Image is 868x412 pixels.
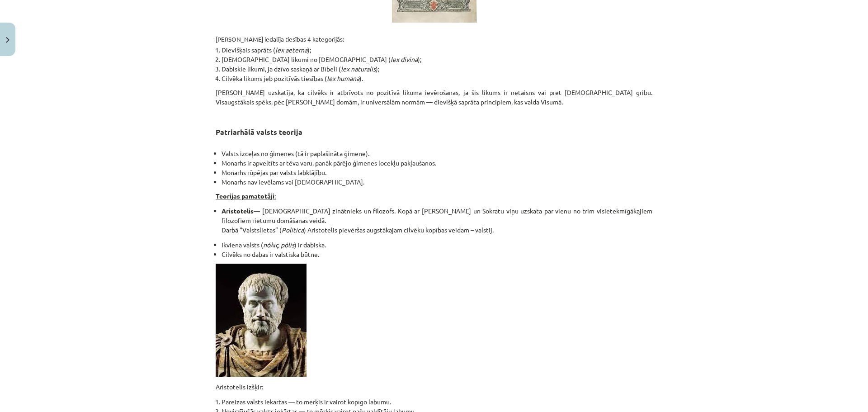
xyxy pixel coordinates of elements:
[222,158,652,168] li: Monarhs ir apveltīts ar tēva varu, panāk pārējo ģimenes locekļu pakļaušanos.
[216,88,652,107] p: [PERSON_NAME] uzskatīja, ka cilvēks ir atbrīvots no pozitīvā likuma ievērošanas, ja šis likums ir...
[222,64,652,74] li: Dabiskie likumi, ja dzīvo saskaņā ar Bībeli ( );
[216,382,652,392] p: Aristotelis izšķir:
[222,207,254,215] strong: Aristotelis
[222,45,652,55] li: Dievišķais saprāts ( );
[216,192,274,200] strong: Teorijas pamatotāji
[222,240,652,250] li: Ikviena valsts ( ) ir dabiska.
[222,250,652,259] li: Cilvēks no dabas ir valstiska būtne.
[222,225,652,235] p: Darbā “Valstslietas” ( ) Aristotelis pievēršas augstākajam cilvēku kopības veidam – valstij.
[216,28,652,43] h4: [PERSON_NAME] iedalīja tiesības 4 kategorijās:
[222,177,652,187] li: Monarhs nav ievēlams vai [DEMOGRAPHIC_DATA].
[216,127,302,137] strong: Patriarhālā valsts teorija
[341,65,376,73] em: lex naturalis
[222,206,652,235] li: — [DEMOGRAPHIC_DATA] zinātnieks un filozofs. Kopā ar [PERSON_NAME] un Sokratu viņu uzskata par vi...
[222,397,652,407] li: Pareizas valsts iekārtas — to mērķis ir vairot kopīgo labumu.
[222,149,652,158] li: Valsts izceļas no ģimenes (tā ir paplašināta ģimene).
[275,46,307,54] em: lex aeterna
[6,37,9,43] img: icon-close-lesson-0947bae3869378f0d4975bcd49f059093ad1ed9edebbc8119c70593378902aed.svg
[327,74,359,82] em: lex humana
[222,55,652,64] li: [DEMOGRAPHIC_DATA] likumi no [DEMOGRAPHIC_DATA] ( );
[282,226,304,234] i: Politica
[222,74,652,83] li: Cilvēka likums jeb pozitīvās tiesības ( ).
[222,168,652,177] li: Monarhs rūpējas par valsts labklājību.
[216,192,276,200] u: :
[391,55,418,63] em: lex divina
[263,241,294,249] i: πόλις, pólis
